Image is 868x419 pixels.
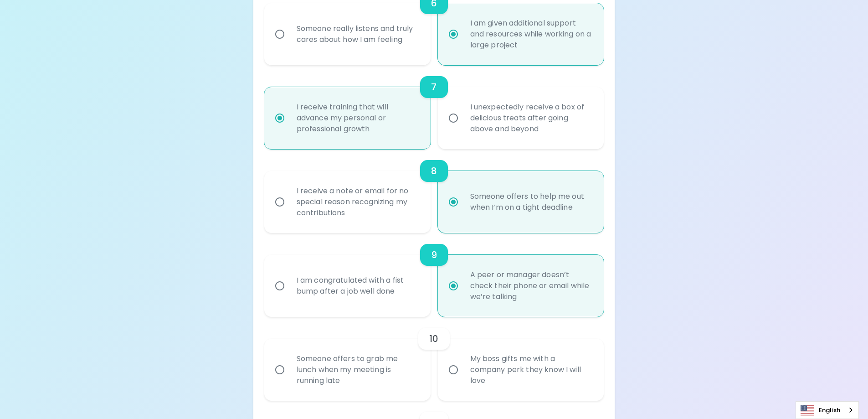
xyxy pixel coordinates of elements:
[431,164,437,178] h6: 8
[431,248,437,262] h6: 9
[289,91,426,145] div: I receive training that will advance my personal or professional growth
[431,80,437,94] h6: 7
[463,7,599,62] div: I am given additional support and resources while working on a large project
[264,317,604,401] div: choice-group-check
[429,331,438,346] h6: 10
[264,233,604,317] div: choice-group-check
[289,175,426,229] div: I receive a note or email for no special reason recognizing my contributions
[463,342,599,397] div: My boss gifts me with a company perk they know I will love
[264,149,604,233] div: choice-group-check
[463,91,599,145] div: I unexpectedly receive a box of delicious treats after going above and beyond
[463,180,599,224] div: Someone offers to help me out when I’m on a tight deadline
[289,264,426,308] div: I am congratulated with a fist bump after a job well done
[463,259,599,313] div: A peer or manager doesn’t check their phone or email while we’re talking
[264,65,604,149] div: choice-group-check
[796,401,859,419] div: Language
[796,402,858,419] a: English
[289,12,426,56] div: Someone really listens and truly cares about how I am feeling
[289,342,426,397] div: Someone offers to grab me lunch when my meeting is running late
[796,401,859,419] aside: Language selected: English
